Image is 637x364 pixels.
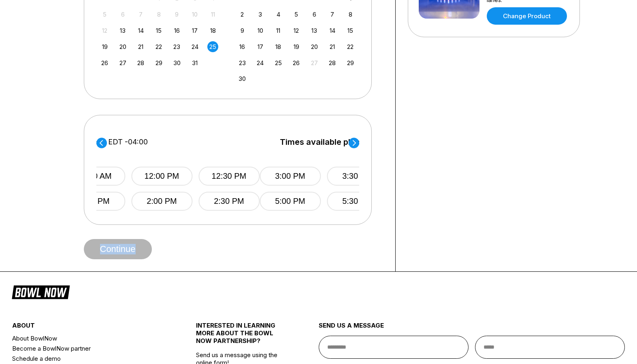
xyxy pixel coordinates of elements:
div: Choose Tuesday, October 28th, 2025 [135,57,146,68]
button: 1:30 PM [64,192,125,211]
div: Choose Saturday, November 22nd, 2025 [345,41,356,52]
div: Choose Monday, October 27th, 2025 [117,57,128,68]
div: Choose Wednesday, October 15th, 2025 [153,25,164,36]
div: Choose Sunday, November 2nd, 2025 [237,9,248,20]
div: Choose Friday, November 21st, 2025 [327,41,338,52]
div: Choose Thursday, November 20th, 2025 [309,41,320,52]
a: Change Product [487,7,567,25]
div: Choose Friday, November 14th, 2025 [327,25,338,36]
div: Not available Thursday, October 9th, 2025 [171,9,182,20]
div: Choose Wednesday, November 26th, 2025 [291,57,302,68]
div: Choose Sunday, November 30th, 2025 [237,73,248,84]
div: Choose Wednesday, November 5th, 2025 [291,9,302,20]
div: Choose Saturday, November 29th, 2025 [345,57,356,68]
button: 12:30 PM [198,167,260,186]
div: Choose Sunday, November 16th, 2025 [237,41,248,52]
div: Choose Monday, November 17th, 2025 [255,41,266,52]
button: 11:30 AM [64,167,125,186]
button: 5:00 PM [260,192,321,211]
div: Choose Friday, October 31st, 2025 [190,57,200,68]
div: Choose Saturday, October 25th, 2025 [207,41,218,52]
div: Choose Sunday, November 9th, 2025 [237,25,248,36]
div: Choose Thursday, November 13th, 2025 [309,25,320,36]
div: Choose Saturday, October 18th, 2025 [207,25,218,36]
div: Choose Thursday, October 23rd, 2025 [171,41,182,52]
button: 3:00 PM [260,167,321,186]
div: Choose Thursday, October 16th, 2025 [171,25,182,36]
div: Choose Thursday, October 30th, 2025 [171,57,182,68]
span: Times available place [280,138,365,146]
div: Choose Wednesday, October 22nd, 2025 [153,41,164,52]
div: send us a message [319,322,625,336]
div: Choose Monday, November 3rd, 2025 [255,9,266,20]
div: Choose Friday, October 17th, 2025 [190,25,200,36]
div: Choose Sunday, November 23rd, 2025 [237,57,248,68]
div: Choose Thursday, November 6th, 2025 [309,9,320,20]
div: Not available Sunday, October 12th, 2025 [99,25,110,36]
div: Choose Tuesday, November 18th, 2025 [273,41,284,52]
button: 2:30 PM [198,192,260,211]
div: Not available Saturday, October 11th, 2025 [207,9,218,20]
div: Choose Monday, November 10th, 2025 [255,25,266,36]
div: Not available Wednesday, October 8th, 2025 [153,9,164,20]
div: Choose Tuesday, November 4th, 2025 [273,9,284,20]
div: Choose Wednesday, November 12th, 2025 [291,25,302,36]
div: Choose Wednesday, November 19th, 2025 [291,41,302,52]
div: Choose Tuesday, November 25th, 2025 [273,57,284,68]
div: Choose Saturday, November 15th, 2025 [345,25,356,36]
div: Choose Monday, October 20th, 2025 [117,41,128,52]
div: Not available Tuesday, October 7th, 2025 [135,9,146,20]
div: Choose Tuesday, October 21st, 2025 [135,41,146,52]
button: 2:00 PM [131,192,192,211]
div: Choose Wednesday, October 29th, 2025 [153,57,164,68]
div: Choose Monday, October 13th, 2025 [117,25,128,36]
button: 5:30 PM [327,192,388,211]
a: About BowlNow [12,333,165,343]
div: Choose Saturday, November 8th, 2025 [345,9,356,20]
div: Not available Friday, October 10th, 2025 [190,9,200,20]
div: Choose Tuesday, October 14th, 2025 [135,25,146,36]
a: Schedule a demo [12,353,165,364]
div: Choose Sunday, October 26th, 2025 [99,57,110,68]
div: Choose Sunday, October 19th, 2025 [99,41,110,52]
div: Choose Friday, October 24th, 2025 [190,41,200,52]
div: Choose Monday, November 24th, 2025 [255,57,266,68]
div: INTERESTED IN LEARNING MORE ABOUT THE BOWL NOW PARTNERSHIP? [196,322,288,351]
span: EDT -04:00 [108,138,148,146]
div: Not available Sunday, October 5th, 2025 [99,9,110,20]
div: Choose Friday, November 7th, 2025 [327,9,338,20]
div: Not available Monday, October 6th, 2025 [117,9,128,20]
button: 3:30 PM [327,167,388,186]
div: about [12,322,165,333]
button: 12:00 PM [131,167,192,186]
div: Choose Tuesday, November 11th, 2025 [273,25,284,36]
div: Choose Friday, November 28th, 2025 [327,57,338,68]
a: Become a BowlNow partner [12,343,165,353]
div: Not available Thursday, November 27th, 2025 [309,57,320,68]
